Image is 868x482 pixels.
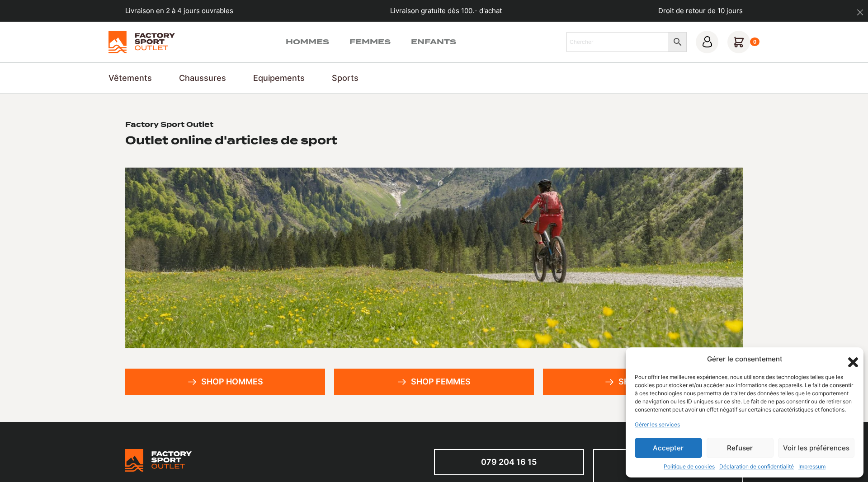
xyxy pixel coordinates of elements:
a: Chaussures [179,72,226,84]
a: Gérer les services [635,421,680,429]
button: Voir les préférences [778,438,854,458]
p: Livraison gratuite dès 100.- d'achat [390,6,502,16]
button: dismiss [852,5,868,20]
a: Femmes [349,37,391,47]
img: Bricks Woocommerce Starter [125,449,192,472]
h1: Factory Sport Outlet [125,121,213,130]
p: Livraison en 2 à 4 jours ouvrables [125,6,233,16]
button: Refuser [707,438,774,458]
a: Enfants [411,37,456,47]
a: Déclaration de confidentialité [719,463,794,471]
a: Shop femmes [334,369,534,395]
input: Chercher [566,32,669,52]
a: Shop enfants [543,369,743,395]
div: Pour offrir les meilleures expériences, nous utilisons des technologies telles que les cookies po... [635,373,854,414]
button: Accepter [635,438,702,458]
h2: Outlet online d'articles de sport [125,133,337,147]
a: Vêtements [108,72,152,84]
div: Fermer la boîte de dialogue [845,355,854,364]
a: Hommes [286,37,329,47]
div: Gérer le consentement [707,354,783,365]
a: Politique de cookies [664,463,715,471]
p: Droit de retour de 10 jours [658,6,743,16]
div: 0 [750,37,759,47]
a: 079 204 16 15 [434,449,584,475]
img: Factory Sport Outlet [108,31,175,53]
a: Sports [332,72,359,84]
a: Shop hommes [125,369,325,395]
a: Impressum [798,463,826,471]
a: Equipements [253,72,305,84]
